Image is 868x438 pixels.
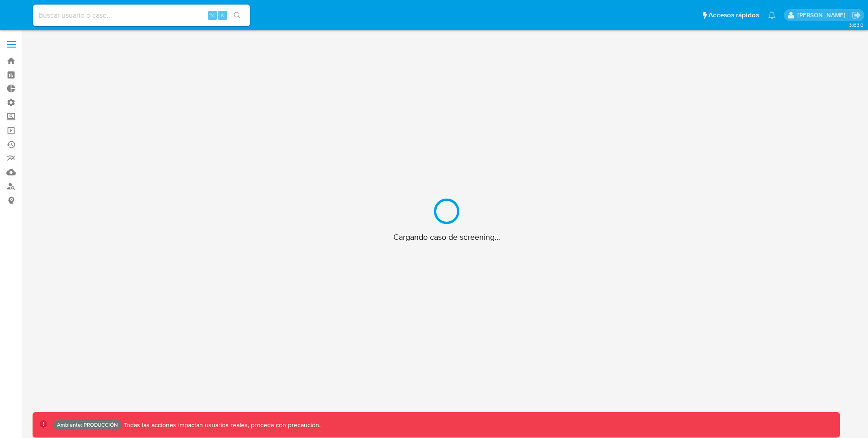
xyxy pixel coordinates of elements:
[228,9,246,22] button: search-icon
[57,423,118,427] p: Ambiente: PRODUCCIÓN
[393,232,500,243] span: Cargando caso de screening...
[122,421,321,429] p: Todas las acciones impactan usuarios reales, proceda con precaución.
[852,10,861,20] a: Salir
[209,11,216,19] span: ⌥
[768,11,776,19] a: Notificaciones
[33,10,250,21] input: Buscar usuario o caso...
[708,10,759,20] span: Accesos rápidos
[221,11,224,19] span: s
[797,11,849,19] p: franco.barberis@mercadolibre.com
